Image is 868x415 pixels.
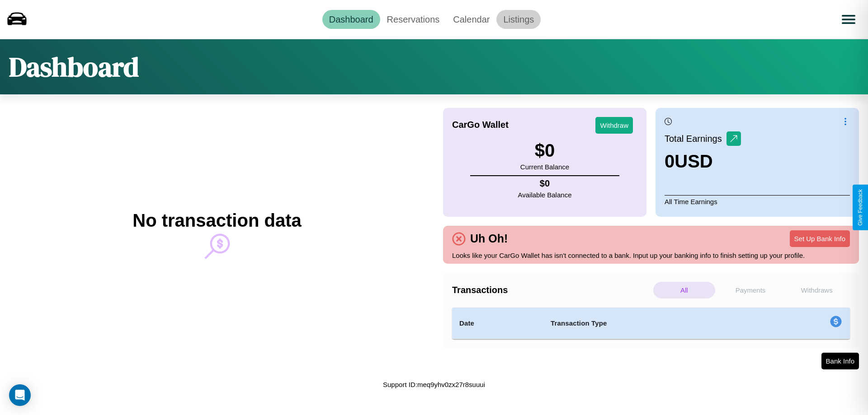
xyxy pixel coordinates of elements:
p: Available Balance [518,189,572,201]
h4: Transactions [452,285,651,295]
h4: $ 0 [518,178,572,189]
h1: Dashboard [9,48,139,85]
button: Open menu [836,7,861,32]
p: Withdraws [786,282,848,298]
a: Listings [496,10,541,29]
table: simple table [452,308,850,339]
p: Support ID: meq9yhv0zx27r8suuui [383,378,485,391]
h4: CarGo Wallet [452,120,509,130]
p: Payments [720,282,782,298]
a: Calendar [446,10,496,29]
button: Bank Info [821,353,859,369]
h3: $ 0 [520,140,569,161]
button: Set Up Bank Info [790,230,850,247]
div: Give Feedback [857,189,863,226]
p: All Time Earnings [665,195,850,208]
p: Total Earnings [665,131,726,147]
button: Withdraw [595,117,633,134]
p: Looks like your CarGo Wallet has isn't connected to a bank. Input up your banking info to finish ... [452,249,850,261]
div: Open Intercom Messenger [9,384,31,406]
p: Current Balance [520,161,569,173]
h3: 0 USD [665,151,741,172]
h4: Transaction Type [551,318,756,329]
h4: Date [459,318,536,329]
a: Dashboard [322,10,380,29]
a: Reservations [380,10,447,29]
h4: Uh Oh! [466,232,512,245]
p: All [653,282,715,298]
h2: No transaction data [132,210,301,231]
